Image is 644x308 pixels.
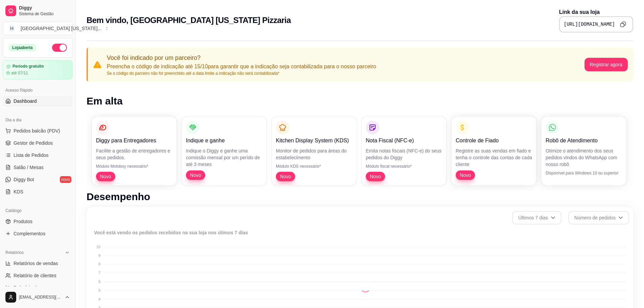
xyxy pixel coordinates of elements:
[14,260,58,267] span: Relatórios de vendas
[19,11,70,17] span: Sistema de Gestão
[14,176,34,183] span: Diggy Bot
[98,254,100,258] tspan: 9
[14,218,32,225] span: Produtos
[186,147,262,168] p: Indique o Diggy e ganhe uma comissão mensal por um perído de até 3 meses
[98,288,100,292] tspan: 5
[456,137,532,145] p: Controle de Fiado
[98,262,100,266] tspan: 8
[3,162,73,173] a: Salão / Mesas
[366,137,442,145] p: Nota Fiscal (NFC-e)
[87,95,633,107] h1: Em alta
[276,137,352,145] p: Kitchen Display System (KDS)
[3,138,73,148] a: Gestor de Pedidos
[8,25,15,32] span: H
[3,96,73,106] a: Dashboard
[3,115,73,125] div: Dia a dia
[3,150,73,161] a: Lista de Pedidos
[564,21,615,28] pre: [URL][DOMAIN_NAME]
[11,70,28,76] article: até 07/11
[52,44,67,52] button: Alterar Status
[367,173,384,180] span: Novo
[14,230,45,237] span: Complementos
[87,15,291,26] h2: Bem vindo, [GEOGRAPHIC_DATA] [US_STATE] Pizzaria
[276,147,352,161] p: Monitor de pedidos para áreas do estabelecimento
[3,289,73,305] button: [EMAIL_ADDRESS][DOMAIN_NAME]
[5,250,24,255] span: Relatórios
[546,170,622,176] p: Disponível para Windows 10 ou superior
[3,282,73,293] a: Relatório de mesas
[14,140,53,146] span: Gestor de Pedidos
[3,85,73,96] div: Acesso Rápido
[512,211,562,224] button: Últimos 7 dias
[546,147,622,168] p: Otimize o atendimento dos seus pedidos vindos do WhatsApp com nosso robô
[87,191,633,203] h1: Desempenho
[3,216,73,227] a: Produtos
[585,58,628,71] button: Registrar agora
[14,284,54,291] span: Relatório de mesas
[92,117,176,185] button: Diggy para EntregadoresFacilite a gestão de entregadores e seus pedidos.Módulo Motoboy necessário...
[8,44,37,51] div: Loja aberta
[272,117,356,185] button: Kitchen Display System (KDS)Monitor de pedidos para áreas do estabelecimentoMódulo KDS necessário...
[3,228,73,239] a: Complementos
[3,174,73,185] a: Diggy Botnovo
[96,137,172,145] p: Diggy para Entregadores
[97,173,114,180] span: Novo
[546,137,622,145] p: Robô de Atendimento
[568,211,629,224] button: Número de pedidos
[542,117,626,185] button: Robô de AtendimentoOtimize o atendimento dos seus pedidos vindos do WhatsApp com nosso robôDispon...
[19,5,70,11] span: Diggy
[13,64,44,69] article: Período gratuito
[187,172,204,179] span: Novo
[618,19,628,30] button: Copy to clipboard
[452,117,536,185] button: Controle de FiadoRegistre as suas vendas em fiado e tenha o controle das contas de cada clienteNovo
[456,147,532,168] p: Registre as suas vendas em fiado e tenha o controle das contas de cada cliente
[98,297,100,301] tspan: 4
[3,60,73,79] a: Período gratuitoaté 07/11
[98,280,100,284] tspan: 6
[3,270,73,281] a: Relatório de clientes
[96,147,172,161] p: Facilite a gestão de entregadores e seus pedidos.
[14,188,23,195] span: KDS
[366,147,442,161] p: Emita notas fiscais (NFC-e) do seus pedidos do Diggy
[277,173,294,180] span: Novo
[186,137,262,145] p: Indique e ganhe
[14,152,49,159] span: Lista de Pedidos
[559,8,633,16] p: Link da sua loja
[3,3,73,19] a: DiggySistema de Gestão
[21,25,101,32] div: [GEOGRAPHIC_DATA] [US_STATE] ...
[96,164,172,169] p: Módulo Motoboy necessário*
[14,272,56,279] span: Relatório de clientes
[98,271,100,275] tspan: 7
[14,98,37,104] span: Dashboard
[14,164,44,171] span: Salão / Mesas
[14,127,60,134] span: Pedidos balcão (PDV)
[107,71,376,76] p: Se o código do parceiro não for preenchido até a data limite a indicação não será contabilizada*
[3,22,73,35] button: Select a team
[366,164,442,169] p: Módulo fiscal necessário*
[3,186,73,197] a: KDS
[457,172,474,179] span: Novo
[360,282,371,292] div: Loading
[3,205,73,216] div: Catálogo
[276,164,352,169] p: Módulo KDS necessário*
[3,258,73,269] a: Relatórios de vendas
[107,53,376,63] p: Você foi indicado por um parceiro?
[3,125,73,136] button: Pedidos balcão (PDV)
[94,230,248,235] text: Você está vendo os pedidos recebidos na sua loja nos útimos 7 dias
[96,245,100,249] tspan: 10
[19,294,62,300] span: [EMAIL_ADDRESS][DOMAIN_NAME]
[182,117,266,185] button: Indique e ganheIndique o Diggy e ganhe uma comissão mensal por um perído de até 3 mesesNovo
[107,63,376,71] p: Preencha o código de indicação até 15/10 para garantir que a indicação seja contabilizada para o ...
[362,117,446,185] button: Nota Fiscal (NFC-e)Emita notas fiscais (NFC-e) do seus pedidos do DiggyMódulo fiscal necessário*Novo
